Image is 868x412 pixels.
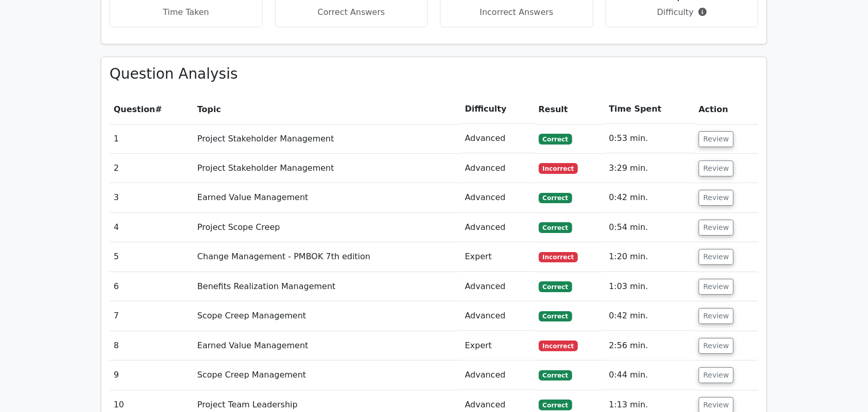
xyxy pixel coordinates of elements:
[539,193,572,203] span: Correct
[118,6,254,19] p: Time Taken
[699,131,734,147] button: Review
[461,213,534,242] td: Advanced
[605,95,695,124] th: Time Spent
[539,163,578,173] span: Incorrect
[699,160,734,176] button: Review
[461,124,534,153] td: Advanced
[110,213,193,242] td: 4
[461,331,534,361] td: Expert
[539,311,572,321] span: Correct
[461,242,534,272] td: Expert
[539,281,572,292] span: Correct
[605,154,695,183] td: 3:29 min.
[461,183,534,212] td: Advanced
[539,400,572,410] span: Correct
[193,361,461,390] td: Scope Creep Management
[695,95,758,124] th: Action
[539,252,578,262] span: Incorrect
[193,95,461,124] th: Topic
[110,124,193,153] td: 1
[605,331,695,361] td: 2:56 min.
[605,183,695,212] td: 0:42 min.
[699,367,734,383] button: Review
[193,213,461,242] td: Project Scope Creep
[193,154,461,183] td: Project Stakeholder Management
[114,104,155,114] span: Question
[449,6,585,19] p: Incorrect Answers
[605,213,695,242] td: 0:54 min.
[605,301,695,331] td: 0:42 min.
[539,341,578,351] span: Incorrect
[699,279,734,295] button: Review
[193,242,461,272] td: Change Management - PMBOK 7th edition
[193,183,461,212] td: Earned Value Management
[699,249,734,265] button: Review
[193,301,461,331] td: Scope Creep Management
[605,272,695,301] td: 1:03 min.
[535,95,605,124] th: Result
[699,338,734,354] button: Review
[110,331,193,361] td: 8
[461,95,534,124] th: Difficulty
[193,124,461,153] td: Project Stakeholder Management
[605,242,695,272] td: 1:20 min.
[461,272,534,301] td: Advanced
[110,361,193,390] td: 9
[699,190,734,206] button: Review
[193,272,461,301] td: Benefits Realization Management
[193,331,461,361] td: Earned Value Management
[110,95,193,124] th: #
[110,272,193,301] td: 6
[110,242,193,272] td: 5
[605,361,695,390] td: 0:44 min.
[110,183,193,212] td: 3
[699,308,734,324] button: Review
[461,301,534,331] td: Advanced
[539,222,572,232] span: Correct
[461,361,534,390] td: Advanced
[284,6,420,19] p: Correct Answers
[539,370,572,381] span: Correct
[605,124,695,153] td: 0:53 min.
[539,134,572,144] span: Correct
[110,65,758,83] h3: Question Analysis
[699,220,734,236] button: Review
[110,154,193,183] td: 2
[614,6,750,19] p: Difficulty
[461,154,534,183] td: Advanced
[110,301,193,331] td: 7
